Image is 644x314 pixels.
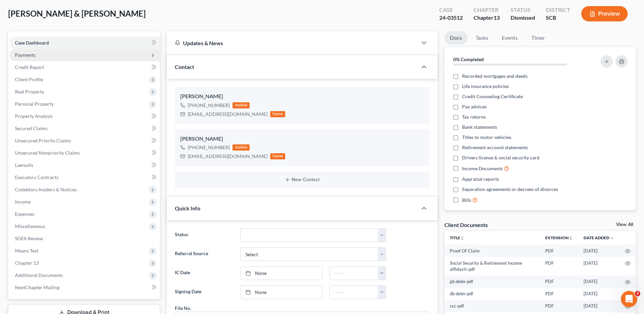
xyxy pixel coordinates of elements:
[15,76,43,82] span: Client Profile
[15,101,54,107] span: Personal Property
[540,288,578,300] td: PDF
[474,6,500,14] div: Chapter
[15,64,44,70] span: Credit Report
[578,288,620,300] td: [DATE]
[526,31,550,45] a: Timer
[233,102,250,108] div: mobile
[15,187,77,192] span: Codebtors Insiders & Notices
[511,6,535,14] div: Status
[10,147,160,159] a: Unsecured Nonpriority Claims
[10,61,160,73] a: Credit Report
[15,174,58,180] span: Executory Contracts
[540,300,578,312] td: PDF
[444,31,467,45] a: Docs
[15,272,63,278] span: Additional Documents
[462,134,511,141] span: Titles to motor vehicles
[462,83,509,90] span: Life insurance policies
[241,286,322,299] a: None
[462,114,486,120] span: Tax returns
[15,113,53,119] span: Property Analysis
[460,236,464,240] i: unfold_more
[494,14,500,21] span: 13
[15,89,44,94] span: Real Property
[546,6,570,14] div: District
[10,37,160,49] a: Case Dashboard
[10,171,160,184] a: Executory Contracts
[175,64,194,70] span: Contact
[171,247,237,261] label: Referral Source
[10,232,160,245] a: SOFA Review
[15,40,49,46] span: Case Dashboard
[10,110,160,122] a: Property Analysis
[462,186,558,193] span: Separation agreements or decrees of divorces
[616,222,633,227] a: View All
[330,286,378,299] input: -- : --
[10,135,160,147] a: Unsecured Priority Claims
[462,93,523,100] span: Credit Counseling Certificate
[578,276,620,288] td: [DATE]
[511,14,535,22] div: Dismissed
[540,257,578,276] td: PDF
[470,31,494,45] a: Tasks
[581,6,628,21] button: Preview
[180,92,424,101] div: [PERSON_NAME]
[15,199,31,205] span: Income
[450,235,464,240] a: Titleunfold_more
[270,153,285,159] div: home
[175,39,409,47] div: Updates & News
[462,197,471,204] span: Bills
[496,31,523,45] a: Events
[578,245,620,257] td: [DATE]
[8,8,146,18] span: [PERSON_NAME] & [PERSON_NAME]
[444,257,540,276] td: Social Security & Retirement Income affidavit-pdf
[444,245,540,257] td: Proof Of Claim
[171,228,237,242] label: Status
[444,276,540,288] td: gb debn-pdf
[175,304,191,312] div: File No.
[10,281,160,294] a: NextChapter Mailing
[578,257,620,276] td: [DATE]
[584,235,614,240] a: Date Added expand_more
[241,267,322,280] a: None
[171,285,237,299] label: Signing Date
[610,236,614,240] i: expand_more
[188,153,268,160] div: [EMAIL_ADDRESS][DOMAIN_NAME]
[180,135,424,143] div: [PERSON_NAME]
[330,267,378,280] input: -- : --
[462,124,497,130] span: Bank statements
[474,14,500,22] div: Chapter
[180,177,424,182] button: New Contact
[15,125,48,131] span: Secured Claims
[15,248,38,254] span: Means Test
[540,245,578,257] td: PDF
[621,291,637,307] iframe: Intercom live chat
[462,165,503,172] span: Income Documents
[15,162,33,168] span: Lawsuits
[453,56,484,62] strong: 0% Completed
[444,221,488,228] div: Client Documents
[188,144,230,151] div: [PHONE_NUMBER]
[444,288,540,300] td: db debn-pdf
[546,14,570,22] div: SCB
[171,266,237,280] label: IC Date
[462,103,486,110] span: Pay advices
[545,235,573,240] a: Extensionunfold_more
[175,205,200,211] span: Quick Info
[462,73,528,80] span: Recorded mortgages and deeds
[188,102,230,109] div: [PHONE_NUMBER]
[188,111,268,118] div: [EMAIL_ADDRESS][DOMAIN_NAME]
[635,291,640,296] span: 3
[15,52,36,58] span: Payments
[444,300,540,312] td: ccc-pdf
[10,159,160,171] a: Lawsuits
[233,144,250,151] div: mobile
[462,176,499,182] span: Appraisal reports
[439,6,463,14] div: Case
[578,300,620,312] td: [DATE]
[15,223,45,229] span: Miscellaneous
[462,144,528,151] span: Retirement account statements
[270,111,285,117] div: home
[15,150,80,156] span: Unsecured Nonpriority Claims
[540,276,578,288] td: PDF
[439,14,463,22] div: 24-03512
